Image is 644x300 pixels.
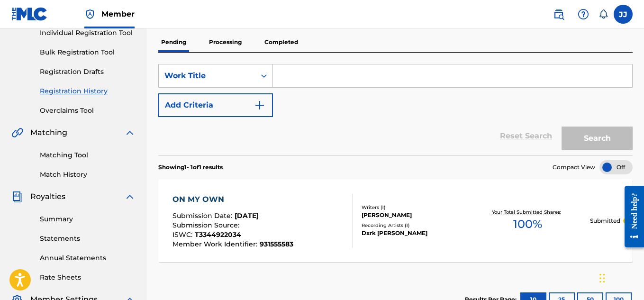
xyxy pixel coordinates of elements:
[492,209,563,216] p: Your Total Submitted Shares:
[40,28,136,38] a: Individual Registration Tool
[158,93,273,117] button: Add Criteria
[40,170,136,180] a: Match History
[40,234,136,244] a: Statements
[254,100,265,111] img: 9d2ae6d4665cec9f34b9.svg
[124,127,136,138] img: expand
[235,211,259,220] span: [DATE]
[40,150,136,160] a: Matching Tool
[574,5,593,24] div: Help
[11,7,48,21] img: MLC Logo
[158,179,633,262] a: ON MY OWNSubmission Date:[DATE]Submission Source:ISWC:T3344922034Member Work Identifier:931555583...
[30,191,65,202] span: Royalties
[30,127,67,138] span: Matching
[195,230,241,239] span: T3344922034
[11,191,23,202] img: Royalties
[172,211,235,220] span: Submission Date :
[599,9,608,19] div: Notifications
[172,240,260,248] span: Member Work Identifier :
[260,240,293,248] span: 931555583
[578,9,589,20] img: help
[172,194,293,205] div: ON MY OWN
[172,230,195,239] span: ISWC :
[158,32,189,52] p: Pending
[617,179,644,255] iframe: Resource Center
[124,191,136,202] img: expand
[84,9,96,20] img: Top Rightsholder
[206,32,245,52] p: Processing
[101,9,135,19] span: Member
[40,86,136,96] a: Registration History
[599,264,605,292] div: Drag
[40,253,136,263] a: Annual Statements
[11,127,23,138] img: Matching
[362,204,465,211] div: Writers ( 1 )
[614,5,633,24] div: User Menu
[40,67,136,77] a: Registration Drafts
[553,9,564,20] img: search
[590,217,620,225] p: Submitted
[362,229,465,237] div: Dxrk [PERSON_NAME]
[40,106,136,116] a: Overclaims Tool
[597,255,644,300] iframe: Chat Widget
[553,163,595,172] span: Compact View
[158,64,633,155] form: Search Form
[164,70,250,82] div: Work Title
[549,5,568,24] a: Public Search
[158,163,223,172] p: Showing 1 - 1 of 1 results
[40,273,136,282] a: Rate Sheets
[362,211,465,219] div: [PERSON_NAME]
[362,222,465,229] div: Recording Artists ( 1 )
[40,47,136,57] a: Bulk Registration Tool
[40,214,136,224] a: Summary
[513,216,542,233] span: 100 %
[172,221,242,229] span: Submission Source :
[262,32,301,52] p: Completed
